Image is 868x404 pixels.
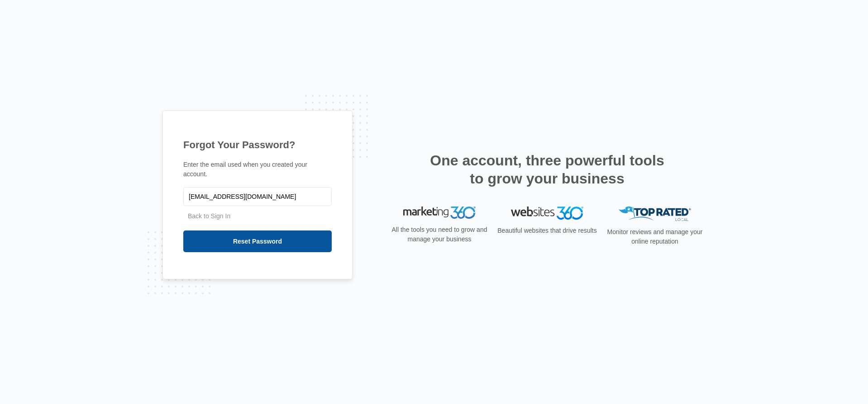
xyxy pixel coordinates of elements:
h1: Forgot Your Password? [183,137,332,152]
p: Beautiful websites that drive results [496,226,598,235]
p: Enter the email used when you created your account. [183,160,332,179]
img: Marketing 360 [403,207,476,219]
a: Back to Sign In [188,212,230,220]
img: Top Rated Local [619,207,691,221]
h2: One account, three powerful tools to grow your business [427,151,667,188]
input: Email [183,187,332,206]
img: Websites 360 [511,207,583,220]
p: All the tools you need to grow and manage your business [389,225,490,244]
input: Reset Password [183,230,332,252]
p: Monitor reviews and manage your online reputation [604,227,706,246]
